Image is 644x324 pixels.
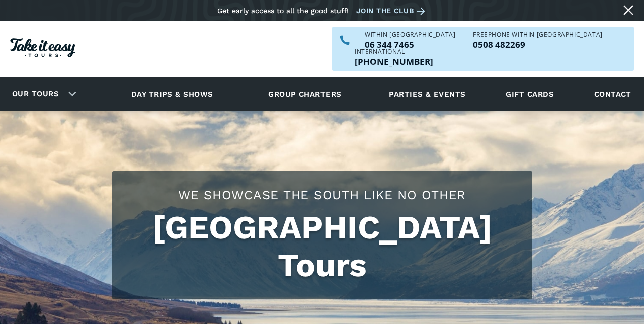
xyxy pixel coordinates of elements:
[5,82,66,106] a: Our tours
[356,5,429,17] a: Join the club
[355,57,433,66] a: Call us outside of NZ on +6463447465
[365,40,455,49] a: Call us within NZ on 063447465
[620,2,636,18] a: Close message
[384,80,470,108] a: Parties & events
[589,80,636,108] a: Contact
[365,32,455,38] div: WITHIN [GEOGRAPHIC_DATA]
[501,80,559,108] a: Gift cards
[473,32,602,38] div: Freephone WITHIN [GEOGRAPHIC_DATA]
[10,33,75,65] a: Homepage
[473,40,602,49] p: 0508 482269
[365,40,455,49] p: 06 344 7465
[256,80,354,108] a: Group charters
[122,209,522,284] h1: [GEOGRAPHIC_DATA] Tours
[355,49,433,55] div: International
[217,7,349,15] div: Get early access to all the good stuff!
[473,40,602,49] a: Call us freephone within NZ on 0508482269
[355,57,433,66] p: [PHONE_NUMBER]
[119,80,226,108] a: Day trips & shows
[122,186,522,204] h2: We showcase the south like no other
[10,38,75,57] img: Take it easy Tours logo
